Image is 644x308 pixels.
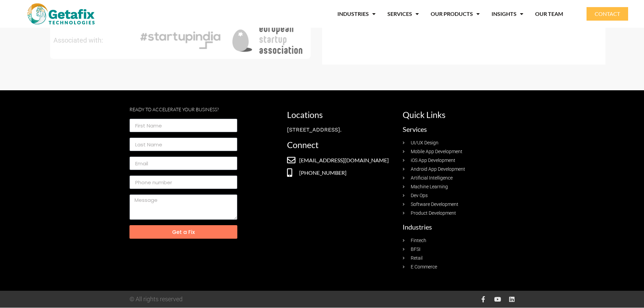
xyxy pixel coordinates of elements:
[409,263,437,270] span: E Commerce
[403,246,511,253] a: BFSI
[409,237,426,244] span: Fintech
[409,201,458,208] span: Software Development
[403,126,511,133] h2: Services
[409,148,462,155] span: Mobile App Development
[409,255,423,262] span: Retail
[403,263,511,270] a: E Commerce
[403,255,511,262] a: Retail
[126,6,563,22] nav: Menu
[53,37,134,44] h2: Associated with:
[403,139,511,146] a: UI/UX Design
[387,6,419,22] a: SERVICES
[297,156,389,164] span: [EMAIL_ADDRESS][DOMAIN_NAME]
[595,11,620,17] span: CONTACT
[403,183,511,190] a: Machine Learning
[403,223,511,230] h2: Industries
[409,174,453,182] span: Artificial Intelligence
[287,141,396,149] h2: Connect
[129,296,322,302] p: © All rights reserved
[287,111,396,119] h2: Locations
[431,6,480,22] a: OUR PRODUCTS
[403,192,511,199] a: Dev Ops
[409,192,428,199] span: Dev Ops
[129,119,237,132] input: First Name
[403,148,511,155] a: Mobile App Development
[409,183,448,190] span: Machine Learning
[129,107,237,112] p: Ready to Accelerate your business?
[129,225,237,239] button: Get a Fix
[129,175,237,189] input: Only numbers and phone characters (#, -, *, etc) are accepted.
[409,210,456,217] span: Product Development
[337,6,376,22] a: INDUSTRIES
[403,210,511,217] a: Product Development
[587,7,628,21] a: CONTACT
[403,201,511,208] a: Software Development
[492,6,523,22] a: INSIGHTS
[172,230,195,235] span: Get a Fix
[409,139,438,146] span: UI/UX Design
[129,157,237,170] input: Email
[409,246,421,253] span: BFSI
[403,111,511,119] h2: Quick Links
[403,237,511,244] a: Fintech
[403,174,511,182] a: Artificial Intelligence
[409,157,455,164] span: iOS App Development
[535,6,563,22] a: OUR TEAM
[403,157,511,164] a: iOS App Development
[297,169,347,177] span: [PHONE_NUMBER]
[287,126,396,134] div: [STREET_ADDRESS].
[287,168,396,177] a: [PHONE_NUMBER]
[403,166,511,173] a: Android App Development
[409,166,465,173] span: Android App Development
[287,156,396,164] a: [EMAIL_ADDRESS][DOMAIN_NAME]
[129,138,237,151] input: Last Name
[27,3,95,24] img: web and mobile application development company
[129,119,237,244] form: footer Form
